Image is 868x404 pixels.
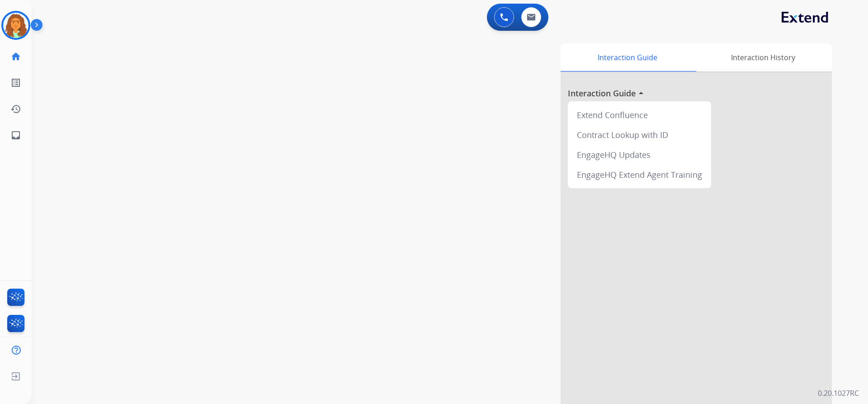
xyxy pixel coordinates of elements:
mat-icon: home [10,51,21,62]
div: EngageHQ Extend Agent Training [571,165,708,185]
p: 0.20.1027RC [818,388,859,399]
img: avatar [3,13,28,38]
div: Interaction History [694,43,832,71]
div: Extend Confluence [571,105,708,125]
mat-icon: inbox [10,130,21,141]
div: Interaction Guide [561,43,694,71]
div: Contract Lookup with ID [571,125,708,145]
mat-icon: list_alt [10,77,21,88]
div: EngageHQ Updates [571,145,708,165]
mat-icon: history [10,104,21,114]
